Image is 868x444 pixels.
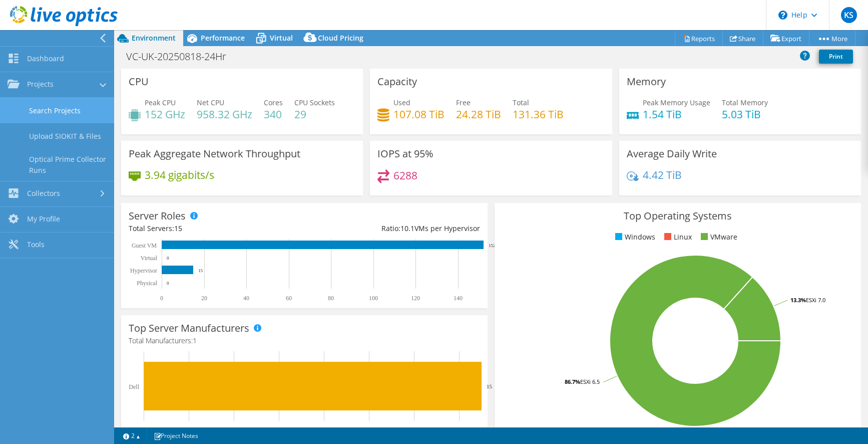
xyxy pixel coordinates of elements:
h4: 3.94 gigabits/s [145,169,214,180]
h4: 340 [264,109,283,120]
h4: 1.54 TiB [643,109,710,120]
a: Print [819,50,853,64]
h3: Server Roles [129,210,186,221]
h3: Average Daily Write [627,148,717,159]
h4: 107.08 TiB [393,109,445,120]
div: Ratio: VMs per Hypervisor [304,223,480,234]
span: Virtual [270,33,293,43]
span: Free [456,98,471,107]
span: Total [513,98,529,107]
a: More [809,31,855,46]
text: 15 [487,383,493,389]
h4: 5.03 TiB [722,109,768,120]
h3: Top Server Manufacturers [129,323,249,334]
text: 100 [369,295,378,302]
h4: 6288 [393,170,417,181]
text: 2 [187,427,190,434]
span: Net CPU [197,98,224,107]
span: 10.1 [400,224,414,233]
h4: 152 GHz [145,109,185,120]
span: Cloud Pricing [318,33,363,43]
a: Share [722,31,763,46]
span: Peak CPU [145,98,176,107]
text: 15 [198,268,203,273]
text: 4 [232,427,235,434]
text: 40 [243,295,249,302]
div: Total Servers: [129,223,304,234]
span: KS [841,7,857,23]
h3: Top Operating Systems [502,210,853,221]
h4: 131.36 TiB [513,109,564,120]
svg: \n [778,11,787,20]
h3: IOPS at 95% [377,148,433,159]
text: 20 [201,295,207,302]
span: 1 [193,336,197,345]
h4: 958.32 GHz [197,109,252,120]
span: Environment [132,33,176,43]
h3: Peak Aggregate Network Throughput [129,148,300,159]
a: Project Notes [147,429,205,442]
a: Export [763,31,809,46]
span: Cores [264,98,283,107]
text: 152 [489,243,496,248]
text: 0 [142,427,145,434]
tspan: 86.7% [565,378,580,385]
tspan: 13.3% [790,296,806,304]
li: VMware [698,232,737,243]
h3: Memory [627,76,666,87]
span: Peak Memory Usage [643,98,710,107]
text: Hypervisor [130,267,157,274]
text: 120 [411,295,420,302]
text: Guest VM [132,242,157,249]
text: 10 [366,427,372,434]
tspan: ESXi 6.5 [580,378,600,385]
a: 2 [116,429,147,442]
text: 8 [322,427,325,434]
li: Windows [613,232,655,243]
h4: 4.42 TiB [643,169,682,180]
text: Virtual [141,255,158,262]
span: 15 [174,224,182,233]
text: 12 [411,427,417,434]
h1: VC-UK-20250818-24Hr [122,51,242,62]
text: 60 [286,295,292,302]
text: 80 [328,295,334,302]
a: Reports [675,31,723,46]
h3: CPU [129,76,149,87]
span: Used [393,98,410,107]
text: Dell [129,383,139,390]
text: 140 [454,295,463,302]
text: 0 [160,295,163,302]
text: 14 [456,427,462,434]
span: CPU Sockets [294,98,335,107]
text: 0 [167,281,169,286]
h4: 24.28 TiB [456,109,501,120]
text: Physical [137,280,157,287]
span: Performance [201,33,245,43]
text: 6 [277,427,280,434]
tspan: ESXi 7.0 [806,296,825,304]
h4: Total Manufacturers: [129,335,480,346]
li: Linux [662,232,692,243]
h3: Capacity [377,76,417,87]
span: Total Memory [722,98,768,107]
h4: 29 [294,109,335,120]
text: 0 [167,256,169,261]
